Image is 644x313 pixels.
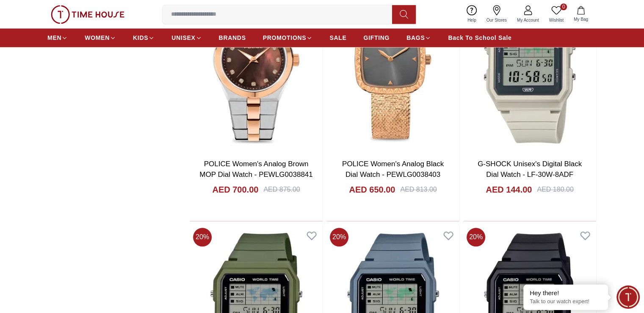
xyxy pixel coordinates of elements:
div: Hey there! [530,289,602,297]
span: PROMOTIONS [263,34,307,42]
a: Help [462,3,481,25]
span: MEN [47,34,61,42]
span: Our Stores [483,17,510,23]
a: WOMEN [85,30,116,45]
img: ... [51,5,124,24]
span: UNISEX [171,34,195,42]
a: 0Wishlist [544,3,569,25]
a: POLICE Women's Analog Black Dial Watch - PEWLG0038403 [342,160,444,179]
span: My Bag [570,16,591,22]
a: MEN [47,30,68,45]
a: Our Stores [481,3,512,25]
a: KIDS [133,30,155,45]
span: Back To School Sale [448,34,511,42]
a: UNISEX [171,30,202,45]
p: Talk to our watch expert! [530,298,602,305]
a: GIFTING [363,30,390,45]
div: AED 180.00 [537,184,573,195]
h4: AED 650.00 [349,184,395,196]
a: SALE [329,30,346,45]
span: BAGS [406,34,425,42]
span: 20 % [330,228,348,246]
span: 20 % [193,228,212,246]
span: KIDS [133,34,148,42]
div: AED 813.00 [400,184,437,195]
span: GIFTING [363,34,390,42]
span: BRANDS [219,34,246,42]
div: Chat Widget [616,285,640,309]
span: 20 % [467,228,485,246]
h4: AED 700.00 [212,184,258,196]
h4: AED 144.00 [486,184,532,196]
span: My Account [514,17,542,23]
a: BRANDS [219,30,246,45]
span: 0 [560,3,567,10]
a: Back To School Sale [448,30,511,45]
button: My Bag [569,4,593,24]
span: Wishlist [546,17,567,23]
span: SALE [329,34,346,42]
div: AED 875.00 [263,184,300,195]
a: PROMOTIONS [263,30,313,45]
span: WOMEN [85,34,110,42]
a: BAGS [406,30,431,45]
a: G-SHOCK Unisex's Digital Black Dial Watch - LF-30W-8ADF [478,160,582,179]
a: POLICE Women's Analog Brown MOP Dial Watch - PEWLG0038841 [199,160,312,179]
span: Help [464,17,480,23]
